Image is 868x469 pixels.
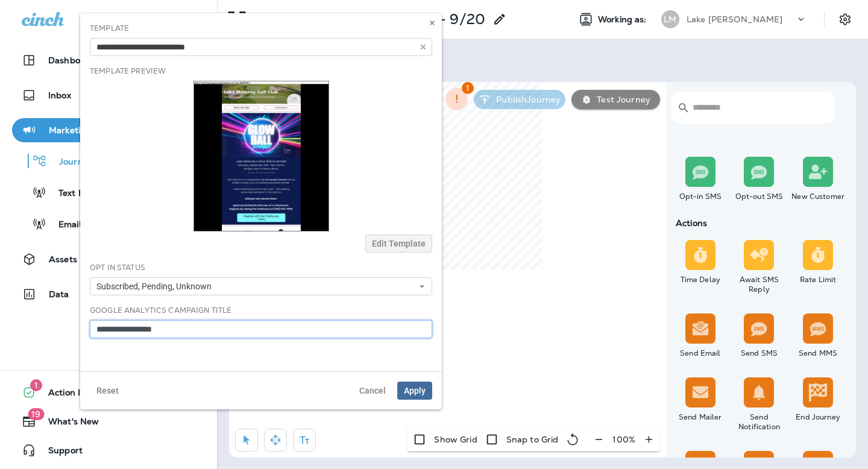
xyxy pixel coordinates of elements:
[673,412,728,422] div: Send Mailer
[673,275,728,285] div: Time Delay
[48,90,71,100] p: Inbox
[46,188,125,200] p: Text Broadcasts
[397,382,432,400] button: Apply
[732,412,787,432] div: Send Notification
[671,218,848,228] div: Actions
[687,14,783,24] p: Lake [PERSON_NAME]
[661,10,679,28] div: LM
[791,412,845,422] div: End Journey
[673,348,728,358] div: Send Email
[36,445,83,460] span: Support
[179,7,213,31] button: Collapse Sidebar
[791,348,845,358] div: Send MMS
[12,211,205,236] button: Email Broadcasts
[12,180,205,205] button: Text Broadcasts
[36,388,101,402] span: Action Items
[791,275,845,285] div: Rate Limit
[90,263,145,272] label: Opt In Status
[12,83,205,107] button: Inbox
[12,118,205,142] button: Marketing
[353,382,392,400] button: Cancel
[404,386,426,395] span: Apply
[12,438,205,462] button: Support
[49,254,77,264] p: Assets
[36,417,99,431] span: What's New
[49,125,91,135] p: Marketing
[506,435,559,444] p: Snap to Grid
[12,409,205,433] button: 19What's New
[12,247,205,271] button: Assets
[834,8,856,30] button: Settings
[247,10,308,28] p: Journey
[48,55,94,65] p: Dashboard
[90,277,432,295] button: Subscribed, Pending, Unknown
[12,380,205,404] button: 1Action Items
[96,282,216,292] span: Subscribed, Pending, Unknown
[90,66,166,76] label: Template Preview
[612,435,635,444] p: 100 %
[673,192,728,201] div: Opt-in SMS
[462,82,474,94] span: 1
[47,157,97,168] p: Journeys
[365,234,432,253] button: Edit Template
[12,282,205,306] button: Data
[571,90,660,109] button: Test Journey
[96,386,119,395] span: Reset
[193,81,329,231] img: thumbnail for template
[30,379,42,391] span: 1
[12,48,205,72] button: Dashboard
[46,219,130,231] p: Email Broadcasts
[308,10,318,28] p: >
[372,239,426,248] span: Edit Template
[598,14,649,25] span: Working as:
[28,408,44,420] span: 19
[90,24,129,33] label: Template
[49,289,69,299] p: Data
[90,306,231,315] label: Google Analytics Campaign Title
[359,386,386,395] span: Cancel
[732,275,787,294] div: Await SMS Reply
[90,382,125,400] button: Reset
[732,192,787,201] div: Opt-out SMS
[333,10,485,28] p: 2025 Glowball - 9/20
[12,148,205,174] button: Journeys
[791,192,845,201] div: New Customer
[434,435,477,444] p: Show Grid
[592,95,650,104] p: Test Journey
[732,348,787,358] div: Send SMS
